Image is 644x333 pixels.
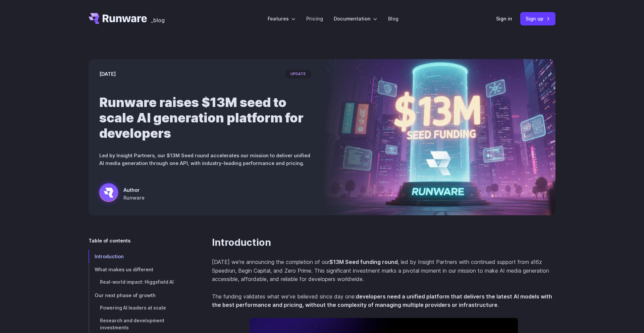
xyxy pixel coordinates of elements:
[496,15,512,22] a: Sign in
[95,267,153,272] span: What makes us different
[89,289,191,302] a: Our next phase of growth
[99,70,116,78] time: [DATE]
[100,305,166,311] span: Powering AI leaders at scale
[151,13,165,24] a: _blog
[212,293,552,309] strong: developers need a unified platform that delivers the latest AI models with the best performance a...
[89,237,130,244] span: Table of contents
[212,258,555,284] p: [DATE] we're announcing the completion of our , led by Insight Partners with continued support fr...
[99,152,311,167] p: Led by Insight Partners, our $13M Seed round accelerates our mission to deliver unified AI media ...
[123,186,145,194] span: Author
[89,302,191,315] a: Powering AI leaders at scale
[89,263,191,276] a: What makes us different
[212,237,271,248] a: Introduction
[95,254,124,259] span: Introduction
[89,276,191,289] a: Real-world impact: Higgsfield AI
[306,15,323,22] a: Pricing
[151,17,165,23] span: _blog
[89,250,191,263] a: Introduction
[89,13,147,24] a: Go to /
[100,279,174,285] span: Real-world impact: Higgsfield AI
[99,95,311,141] h1: Runware raises $13M seed to scale AI generation platform for developers
[329,259,398,265] strong: $13M Seed funding round
[99,183,145,205] a: Futuristic city scene with neon lights showing Runware announcement of $13M seed funding in large...
[212,292,555,310] p: The funding validates what we've believed since day one: .
[334,15,377,22] label: Documentation
[520,12,555,25] a: Sign up
[322,59,555,215] img: Futuristic city scene with neon lights showing Runware announcement of $13M seed funding in large...
[95,292,156,298] span: Our next phase of growth
[100,318,164,331] span: Research and development investments
[123,194,145,202] span: Runware
[268,15,296,22] label: Features
[388,15,398,22] a: Blog
[285,70,311,78] span: update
